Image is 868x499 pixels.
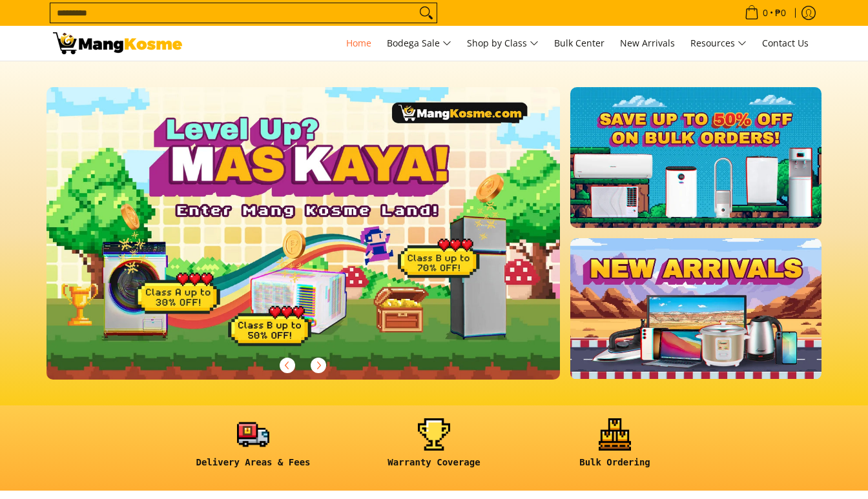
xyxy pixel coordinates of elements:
a: Bulk Center [548,26,611,61]
span: New Arrivals [620,37,675,49]
a: Contact Us [756,26,815,61]
span: ₱0 [773,8,788,17]
a: Home [340,26,378,61]
img: Mang Kosme: Your Home Appliances Warehouse Sale Partner! [53,32,182,54]
span: 0 [761,8,770,17]
button: Previous [273,351,302,380]
a: <h6><strong>Warranty Coverage</strong></h6> [350,418,518,478]
a: <h6><strong>Delivery Areas & Fees</strong></h6> [169,418,337,478]
a: Bodega Sale [380,26,458,61]
a: New Arrivals [614,26,681,61]
span: Resources [690,36,747,52]
button: Next [304,351,333,380]
button: Search [416,3,437,23]
span: Home [346,37,371,49]
a: Shop by Class [460,26,545,61]
a: <h6><strong>Bulk Ordering</strong></h6> [531,418,699,478]
span: Shop by Class [467,36,539,52]
nav: Main Menu [195,26,815,61]
img: Gaming desktop banner [46,87,560,380]
span: Bodega Sale [387,36,451,52]
span: Bulk Center [554,37,604,49]
a: Resources [684,26,753,61]
span: Contact Us [762,37,809,49]
span: • [741,6,790,20]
